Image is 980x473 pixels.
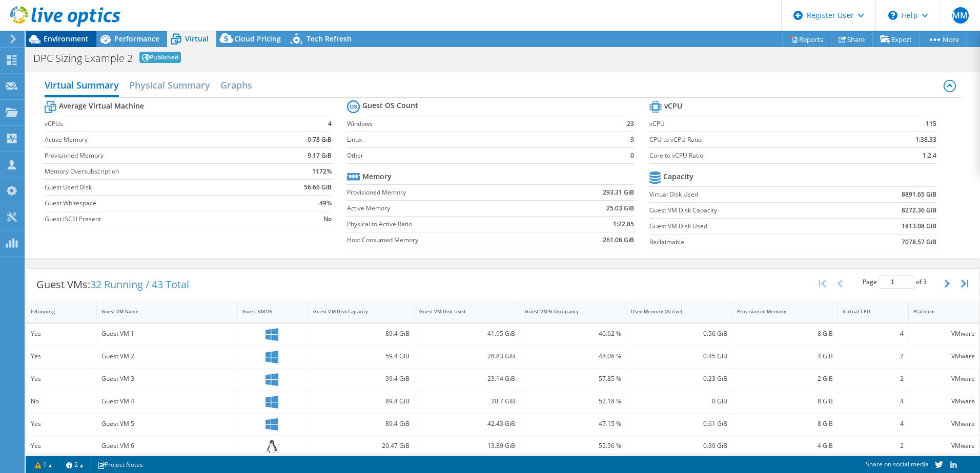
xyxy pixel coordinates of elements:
b: 25.03 GiB [606,203,634,213]
label: Guest VM Disk Used [649,221,844,231]
b: 49% [319,198,332,208]
div: 39.4 GiB [313,373,410,384]
b: 4 [328,119,332,129]
div: 2 [843,373,904,384]
div: 0.61 GiB [631,418,727,429]
span: Performance [114,34,159,44]
div: 48.06 % [525,351,621,362]
span: 3 [923,277,927,286]
label: Linux [347,135,608,145]
div: Provisioned Memory [737,308,821,315]
b: 56.66 GiB [304,182,332,192]
h2: Virtual Summary [45,75,119,97]
b: 1813.08 GiB [902,221,936,231]
div: Guest VM Name [101,308,221,315]
label: Reclaimable [649,237,844,247]
label: Guest Used Disk [45,182,269,192]
b: vCPU [664,101,682,111]
a: More [920,31,967,47]
label: Active Memory [347,203,550,213]
a: 1 [28,458,59,471]
div: Guest VM 4 [101,396,233,407]
label: Provisioned Memory [347,187,550,198]
b: 0.78 GiB [308,135,332,145]
label: Guest VM Disk Capacity [649,205,844,216]
div: VMware [913,440,975,451]
div: 89.4 GiB [313,328,410,339]
b: 1:38.33 [915,135,936,145]
div: 59.4 GiB [313,351,410,362]
label: Guest iSCSI Present [45,214,269,224]
div: Guest VM 5 [101,418,233,429]
div: 23.14 GiB [419,373,516,384]
label: Core to vCPU Ratio [649,150,861,161]
label: Virtual Disk Used [649,189,844,200]
div: 13.89 GiB [419,440,516,451]
span: Share on social media [866,460,929,468]
a: Share [831,31,873,47]
div: No [31,396,92,407]
label: Windows [347,119,608,129]
label: Active Memory [45,135,269,145]
div: 2 [843,440,904,451]
span: Environment [44,34,89,44]
div: Guest VM Disk Capacity [313,308,397,315]
a: 2 [59,458,91,471]
div: VMware [913,418,975,429]
span: Tech Refresh [307,34,352,44]
div: VMware [913,373,975,384]
b: No [323,214,332,224]
div: 0 GiB [631,396,727,407]
b: Average Virtual Machine [59,101,144,111]
b: 115 [926,119,936,129]
span: Cloud Pricing [234,34,281,44]
label: Host Consumed Memory [347,235,550,245]
div: Yes [31,328,92,339]
div: Guest VM 1 [101,328,233,339]
b: 23 [627,119,634,129]
div: 47.15 % [525,418,621,429]
a: Reports [782,31,831,47]
div: Platform [913,308,963,315]
div: Guest VMs: [26,269,199,300]
div: 20.47 GiB [313,440,410,451]
b: Capacity [663,171,693,182]
div: 2 [843,351,904,362]
div: 4 [843,328,904,339]
span: Page of [863,275,927,289]
div: 8 GiB [737,328,833,339]
span: 32 Running / 43 Total [90,277,189,291]
label: vCPU [649,119,861,129]
label: Provisioned Memory [45,150,269,161]
div: 4 [843,396,904,407]
div: 8 GiB [737,396,833,407]
div: VMware [913,328,975,339]
div: Guest VM OS [242,308,291,315]
div: 0.56 GiB [631,328,727,339]
label: Other [347,150,608,161]
b: 9 [630,135,634,145]
h2: Graphs [220,75,252,95]
a: Project Notes [90,458,150,471]
input: jump to page [879,275,914,289]
div: Yes [31,351,92,362]
div: 4 [843,418,904,429]
b: 1:22.85 [613,219,634,229]
div: Guest VM 3 [101,373,233,384]
span: Virtual [185,34,209,44]
svg: \n [888,11,897,20]
span: MM [952,7,969,24]
div: Guest VM Disk Used [419,308,503,315]
div: 89.4 GiB [313,418,410,429]
div: 20.7 GiB [419,396,516,407]
label: Memory Oversubscription [45,166,269,177]
div: 0.39 GiB [631,440,727,451]
label: Guest Whitespace [45,198,269,208]
b: 8891.65 GiB [902,189,936,200]
div: Yes [31,373,92,384]
b: 7078.57 GiB [902,237,936,247]
div: 46.62 % [525,328,621,339]
div: 2 GiB [737,373,833,384]
div: Yes [31,418,92,429]
div: Guest VM % Occupancy [525,308,609,315]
